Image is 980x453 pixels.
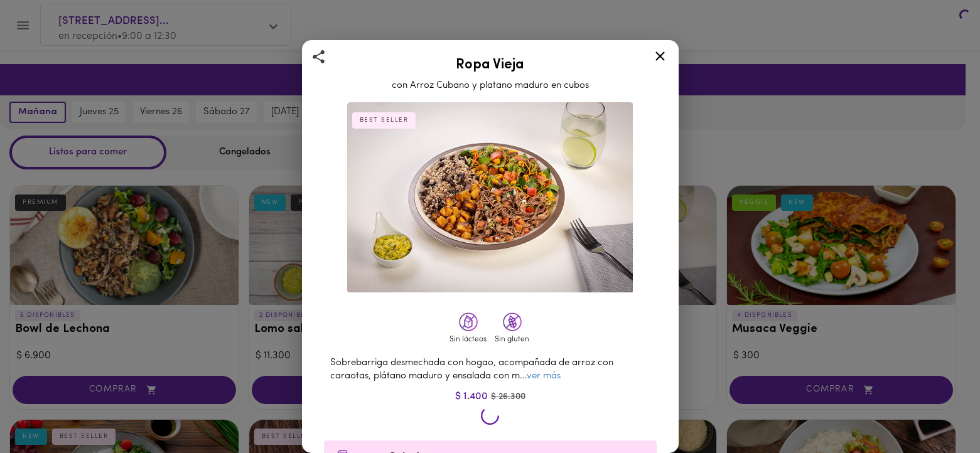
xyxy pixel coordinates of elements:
[491,392,525,402] span: $ 26.300
[318,390,663,404] div: $ 1.400
[527,371,561,381] a: ver más
[392,81,589,90] span: con Arroz Cubano y platano maduro en cubos
[459,312,478,331] img: dairyfree.png
[450,334,487,345] div: Sin lácteos
[907,380,967,440] iframe: Messagebird Livechat Widget
[347,102,633,293] img: Ropa Vieja
[318,58,663,73] h2: Ropa Vieja
[503,312,522,331] img: glutenfree.png
[330,358,613,381] span: Sobrebarriga desmechada con hogao, acompañada de arroz con caraotas, plátano maduro y ensalada co...
[352,112,416,129] div: BEST SELLER
[493,334,531,345] div: Sin gluten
